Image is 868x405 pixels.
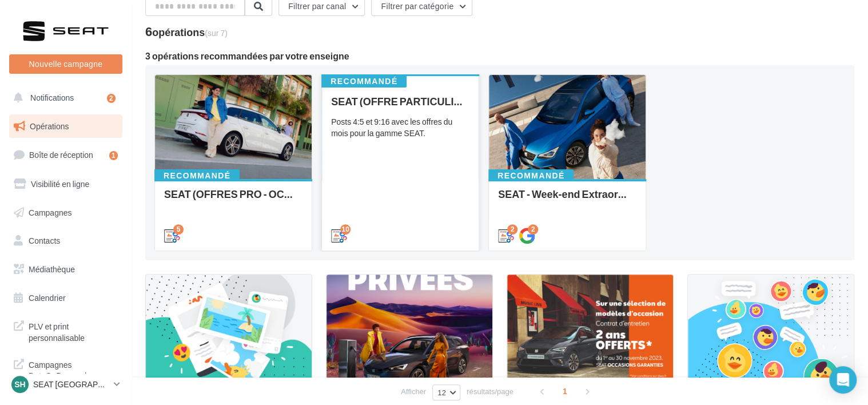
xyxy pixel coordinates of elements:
div: Recommandé [154,169,240,182]
div: opérations [152,27,228,37]
button: Nouvelle campagne [9,54,122,74]
div: 3 opérations recommandées par votre enseigne [145,51,854,61]
a: Boîte de réception1 [7,142,125,167]
span: PLV et print personnalisable [29,319,118,343]
div: 2 [528,224,538,235]
div: Open Intercom Messenger [829,366,857,394]
a: PLV et print personnalisable [7,314,125,348]
span: Campagnes [29,207,72,217]
a: Opérations [7,114,125,138]
span: Calendrier [29,293,66,303]
div: 10 [340,224,351,235]
button: Notifications 2 [7,86,120,110]
span: Afficher [401,386,426,397]
a: Médiathèque [7,257,125,281]
div: 6 [145,25,228,38]
span: 12 [437,388,446,397]
span: (sur 7) [205,28,228,38]
div: 1 [109,151,118,160]
div: SEAT - Week-end Extraordinaire ([GEOGRAPHIC_DATA]) - OCTOBRE [498,188,636,211]
a: Campagnes [7,201,125,225]
div: 5 [173,224,184,235]
div: SEAT (OFFRES PRO - OCT) - SOCIAL MEDIA [164,188,302,211]
span: Visibilité en ligne [31,179,89,189]
span: résultats/page [467,386,513,397]
span: 1 [556,382,574,400]
span: Notifications [30,93,74,102]
div: Recommandé [488,169,574,182]
span: Campagnes DataOnDemand [29,357,118,382]
span: Boîte de réception [29,150,93,160]
div: Posts 4:5 et 9:16 avec les offres du mois pour la gamme SEAT. [331,116,469,139]
div: Recommandé [321,75,407,88]
a: SH SEAT [GEOGRAPHIC_DATA] [9,374,122,395]
p: SEAT [GEOGRAPHIC_DATA] [33,379,109,390]
a: Campagnes DataOnDemand [7,352,125,386]
div: SEAT (OFFRE PARTICULIER - OCT) - SOCIAL MEDIA [331,96,469,107]
span: Opérations [30,121,69,131]
button: 12 [432,384,460,400]
div: 2 [507,224,517,235]
span: SH [14,379,25,390]
a: Calendrier [7,286,125,310]
a: Visibilité en ligne [7,172,125,196]
a: Contacts [7,229,125,253]
span: Contacts [29,236,60,245]
span: Médiathèque [29,264,75,274]
div: 2 [107,94,116,103]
